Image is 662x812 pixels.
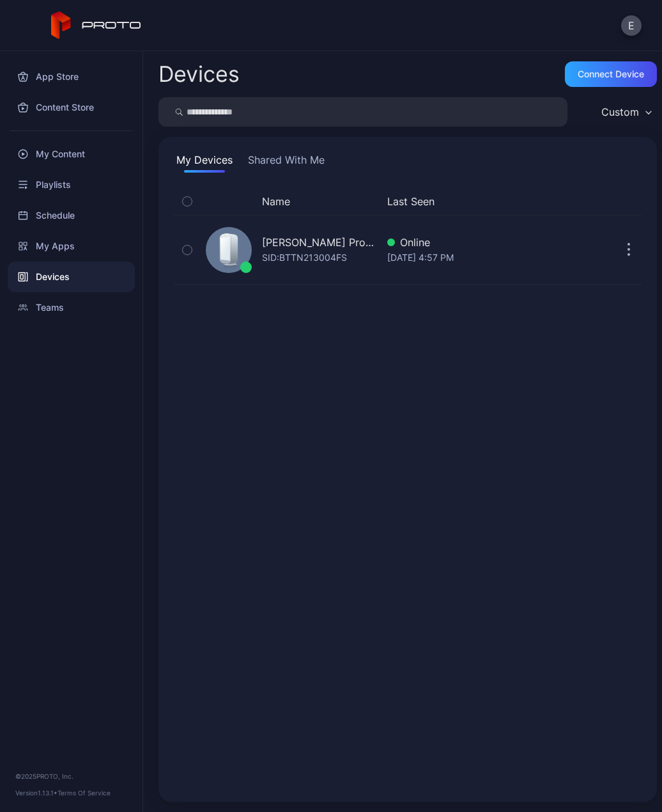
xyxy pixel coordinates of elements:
[595,97,657,127] button: Custom
[8,139,135,169] a: My Content
[158,63,240,86] h2: Devices
[8,231,135,262] a: My Apps
[8,200,135,231] a: Schedule
[601,105,639,118] div: Custom
[262,235,377,250] div: [PERSON_NAME] Proto M
[8,61,135,92] a: App Store
[15,789,58,797] span: Version 1.13.1 •
[174,152,235,173] button: My Devices
[262,250,347,265] div: SID: BTTN213004FS
[8,92,135,123] a: Content Store
[15,771,127,781] div: © 2025 PROTO, Inc.
[8,169,135,200] a: Playlists
[616,194,642,209] div: Options
[387,250,580,265] div: [DATE] 4:57 PM
[387,194,575,209] button: Last Seen
[58,789,111,797] a: Terms Of Service
[565,61,657,87] button: Connect device
[262,194,290,209] button: Name
[585,194,601,209] div: Update Device
[8,292,135,323] a: Teams
[245,152,327,173] button: Shared With Me
[387,235,580,250] div: Online
[578,69,644,79] div: Connect device
[8,262,135,292] a: Devices
[621,15,642,36] button: E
